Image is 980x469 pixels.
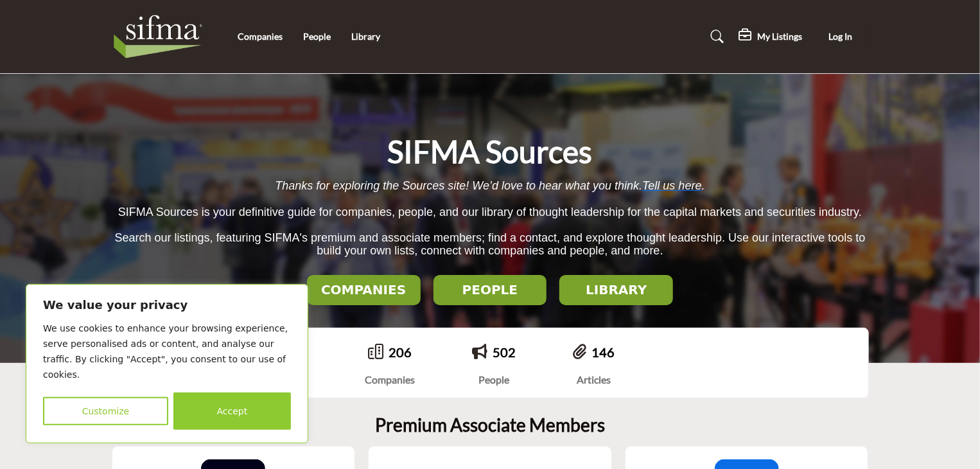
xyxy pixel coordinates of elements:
h2: COMPANIES [311,282,417,297]
h2: PEOPLE [437,282,543,297]
a: Companies [238,31,283,42]
p: We use cookies to enhance your browsing experience, serve personalised ads or content, and analys... [43,321,291,382]
button: PEOPLE [433,275,547,305]
h2: LIBRARY [563,282,669,297]
div: People [473,372,516,387]
a: People [303,31,331,42]
h5: My Listings [758,31,803,42]
button: Log In [812,25,869,49]
div: My Listings [739,29,803,44]
span: Search our listings, featuring SIFMA's premium and associate members; find a contact, and explore... [114,231,865,258]
div: Articles [573,372,615,387]
span: Log In [828,31,852,42]
a: Search [698,26,732,47]
a: 146 [591,344,615,360]
p: We value your privacy [43,297,291,313]
span: SIFMA Sources is your definitive guide for companies, people, and our library of thought leadersh... [118,206,862,218]
span: Thanks for exploring the Sources site! We’d love to hear what you think. . [275,179,704,192]
a: Tell us here [642,179,701,192]
a: 502 [493,344,516,360]
a: Library [351,31,380,42]
h2: Premium Associate Members [375,414,605,436]
img: Site Logo [112,11,211,62]
button: COMPANIES [307,275,421,305]
div: Companies [365,372,416,387]
h1: SIFMA Sources [388,132,593,172]
button: Accept [173,393,291,430]
button: LIBRARY [559,275,673,305]
a: 206 [389,344,412,360]
button: Customize [43,397,168,425]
